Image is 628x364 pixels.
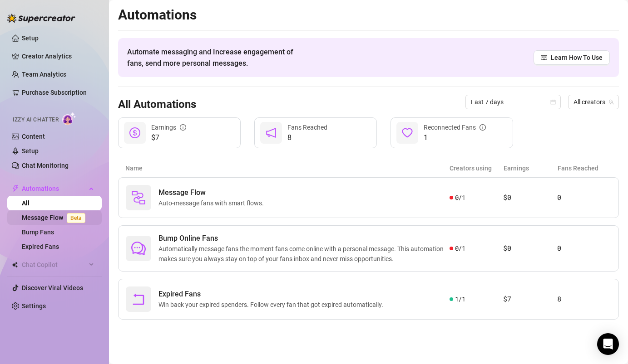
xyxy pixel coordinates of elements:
[22,199,30,207] a: All
[129,127,140,138] span: dollar
[7,14,75,23] img: logo-BBDzfeDw.svg
[534,50,610,65] a: Learn How To Use
[131,241,146,256] span: comment
[480,124,486,131] span: info-circle
[287,124,327,131] span: Fans Reached
[22,228,54,236] a: Bump Fans
[158,289,387,300] span: Expired Fans
[158,233,450,244] span: Bump Online Fans
[551,53,603,63] span: Learn How To Use
[574,95,613,109] span: All creators
[22,181,86,196] span: Automations
[504,163,558,173] article: Earnings
[151,122,186,132] div: Earnings
[287,132,327,143] span: 8
[127,46,302,69] span: Automate messaging and Increase engagement of fans, send more personal messages.
[557,192,611,203] article: 0
[266,127,277,138] span: notification
[503,243,557,254] article: $0
[118,97,196,112] h3: All Automations
[550,99,556,105] span: calendar
[22,284,83,291] a: Discover Viral Videos
[22,147,39,155] a: Setup
[608,99,614,105] span: team
[503,192,557,203] article: $0
[455,243,465,253] span: 0 / 1
[131,292,146,306] span: rollback
[22,133,45,140] a: Content
[22,49,94,63] a: Creator Analytics
[558,163,612,173] article: Fans Reached
[62,112,76,125] img: AI Chatter
[471,95,555,109] span: Last 7 days
[22,243,59,250] a: Expired Fans
[125,163,450,173] article: Name
[597,333,619,355] div: Open Intercom Messenger
[424,122,486,132] div: Reconnected Fans
[67,213,85,223] span: Beta
[180,124,186,131] span: info-circle
[557,294,611,305] article: 8
[22,34,39,42] a: Setup
[541,54,547,61] span: read
[12,185,19,192] span: thunderbolt
[22,302,46,310] a: Settings
[151,132,186,143] span: $7
[402,127,413,138] span: heart
[22,257,86,272] span: Chat Copilot
[503,294,557,305] article: $7
[22,162,69,169] a: Chat Monitoring
[22,214,89,221] a: Message FlowBeta
[455,294,465,304] span: 1 / 1
[13,116,59,124] span: Izzy AI Chatter
[450,163,504,173] article: Creators using
[22,71,66,78] a: Team Analytics
[131,190,146,205] img: svg%3e
[12,262,18,268] img: Chat Copilot
[158,244,450,264] span: Automatically message fans the moment fans come online with a personal message. This automation m...
[22,89,87,96] a: Purchase Subscription
[118,6,619,24] h2: Automations
[158,187,267,198] span: Message Flow
[158,198,267,208] span: Auto-message fans with smart flows.
[455,193,465,203] span: 0 / 1
[557,243,611,254] article: 0
[424,132,486,143] span: 1
[158,300,387,310] span: Win back your expired spenders. Follow every fan that got expired automatically.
